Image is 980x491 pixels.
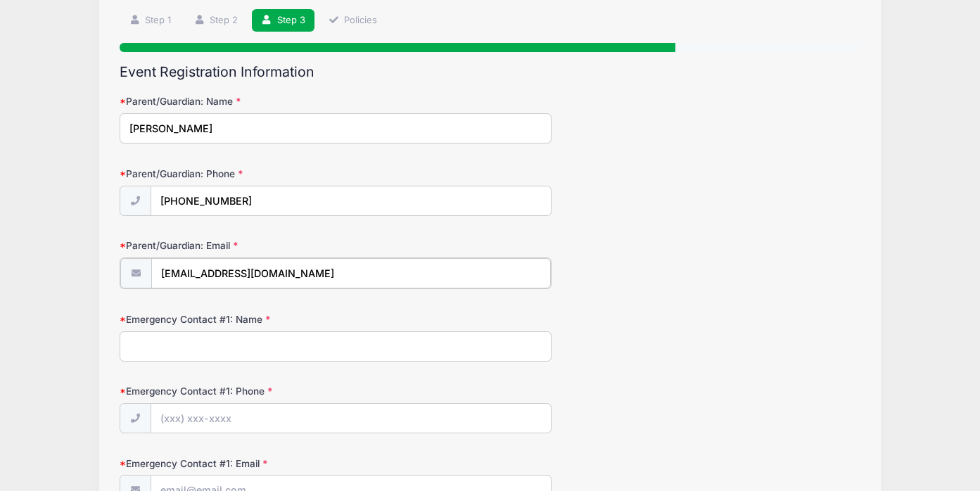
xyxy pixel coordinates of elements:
[120,457,367,471] label: Emergency Contact #1: Email
[185,9,248,32] a: Step 2
[120,238,367,253] label: Parent/Guardian: Email
[151,403,552,433] input: (xxx) xxx-xxxx
[120,9,180,32] a: Step 1
[319,9,386,32] a: Policies
[151,186,552,216] input: (xxx) xxx-xxxx
[120,94,367,108] label: Parent/Guardian: Name
[151,258,552,288] input: email@email.com
[120,64,860,80] h2: Event Registration Information
[252,9,314,32] a: Step 3
[120,167,367,181] label: Parent/Guardian: Phone
[120,384,367,398] label: Emergency Contact #1: Phone
[120,312,367,326] label: Emergency Contact #1: Name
